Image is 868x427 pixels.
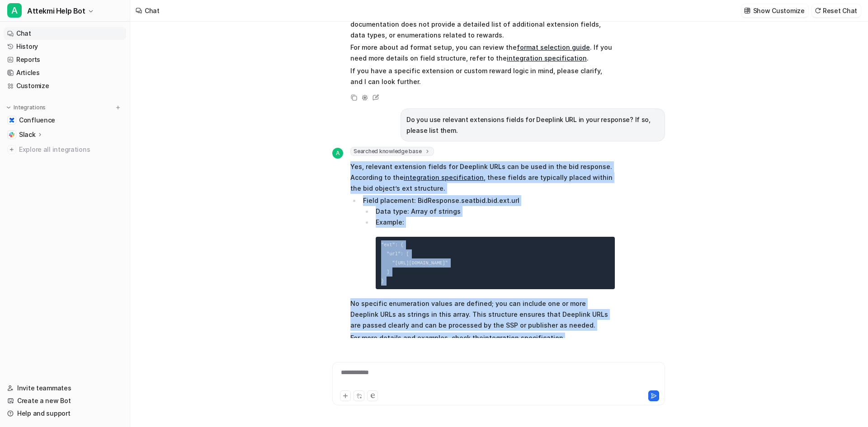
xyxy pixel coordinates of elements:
span: A [7,3,22,18]
a: integration specification [404,174,484,181]
a: Create a new Bot [4,394,126,407]
img: expand menu [5,104,12,111]
p: For more details and examples, check the . [350,333,615,343]
div: Chat [145,6,160,15]
p: Slack [19,130,36,139]
span: Attekmi Help Bot [27,5,85,17]
p: Do you use relevant extensions fields for Deeplink URL in your response? If so, please list them. [406,114,659,136]
p: Integrations [14,104,46,111]
p: Show Customize [753,6,805,15]
img: customize [744,7,750,14]
a: Invite teammates [4,382,126,394]
button: Show Customize [741,4,808,17]
p: If you have a specific extension or custom reward logic in mind, please clarify, and I can look f... [350,66,615,87]
button: Reset Chat [812,4,861,17]
a: History [4,40,126,53]
li: Field placement: BidResponse.seatbid.bid.ext.url [360,195,615,289]
code: "ext": { "url": [ "[URL][DOMAIN_NAME]" ] } [381,242,448,284]
a: Explore all integrations [4,143,126,156]
span: Searched knowledge base [350,147,434,156]
a: ConfluenceConfluence [4,114,126,127]
img: explore all integrations [7,145,16,154]
a: integration specification [507,54,587,62]
a: integration specification [483,334,563,342]
a: Help and support [4,407,126,420]
p: Yes, relevant extension fields for Deeplink URLs can be used in the bid response. According to th... [350,161,615,194]
span: Explore all integrations [19,142,123,157]
img: menu_add.svg [115,104,121,111]
a: Articles [4,66,126,79]
li: Example: [373,217,615,289]
img: Slack [9,132,14,137]
p: No specific enumeration values are defined; you can include one or more Deeplink URLs as strings ... [350,298,615,331]
img: Confluence [9,117,14,123]
li: Data type: Array of strings [373,206,615,217]
a: format selection guide [517,43,590,51]
a: Chat [4,27,126,40]
span: Confluence [19,116,55,125]
img: reset [815,7,821,14]
p: For more about ad format setup, you can review the . If you need more details on field structure,... [350,42,615,64]
a: Customize [4,80,126,92]
button: Integrations [4,103,48,112]
a: Reports [4,53,126,66]
span: A [332,148,343,159]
